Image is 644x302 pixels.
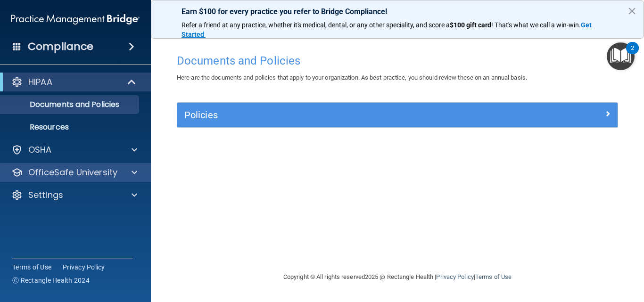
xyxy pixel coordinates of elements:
a: Terms of Use [12,262,51,272]
p: OSHA [28,144,52,155]
a: Policies [184,107,611,122]
span: Ⓒ Rectangle Health 2024 [12,276,90,285]
p: HIPAA [28,76,52,88]
strong: $100 gift card [450,21,491,29]
span: Here are the documents and policies that apply to your organization. As best practice, you should... [177,74,527,81]
p: Documents and Policies [6,100,135,109]
a: Privacy Policy [436,273,473,280]
p: Earn $100 for every practice you refer to Bridge Compliance! [182,7,613,16]
a: Settings [11,189,137,201]
img: PMB logo [11,10,140,29]
h5: Policies [184,110,501,120]
div: 2 [631,48,634,60]
h4: Compliance [28,40,93,53]
span: Refer a friend at any practice, whether it's medical, dental, or any other speciality, and score a [182,21,450,29]
a: OSHA [11,144,137,155]
p: Settings [28,189,63,201]
span: ! That's what we call a win-win. [491,21,581,29]
p: Resources [6,122,135,132]
div: Copyright © All rights reserved 2025 @ Rectangle Health | | [225,262,570,292]
a: Terms of Use [475,273,512,280]
button: Close [627,3,636,18]
button: Open Resource Center, 2 new notifications [607,42,635,70]
p: OfficeSafe University [28,167,117,178]
a: OfficeSafe University [11,167,137,178]
a: Privacy Policy [63,262,105,272]
a: HIPAA [11,76,137,88]
h4: Documents and Policies [177,55,618,67]
a: Get Started [182,21,593,38]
